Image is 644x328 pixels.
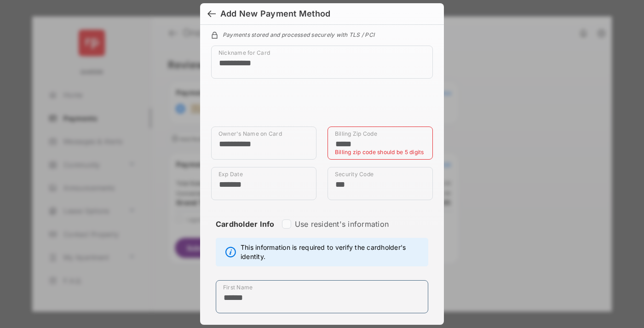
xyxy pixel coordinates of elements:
[220,9,330,19] div: Add New Payment Method
[211,30,433,38] div: Payments stored and processed securely with TLS / PCI
[216,219,275,245] strong: Cardholder Info
[295,219,389,229] label: Use resident's information
[211,86,433,127] iframe: Credit card field
[241,243,423,261] span: This information is required to verify the cardholder's identity.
